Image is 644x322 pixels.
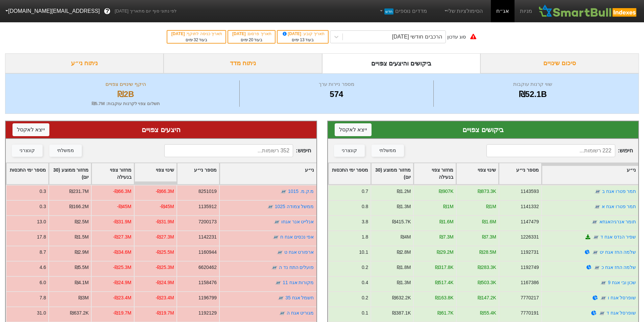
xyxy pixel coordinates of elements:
button: ממשלתי [372,145,404,157]
div: 1141332 [520,203,539,210]
div: 0.2 [361,294,368,301]
div: מספר ניירות ערך [241,80,432,88]
div: תאריך כניסה לתוקף : [171,31,222,37]
img: tase link [592,234,599,241]
a: הסימולציות שלי [440,4,486,18]
div: -₪66.3M [156,188,174,195]
div: ₪231.7M [69,188,89,195]
div: ₪1.3M [397,279,411,286]
a: תומר אנרגיהאגחא [599,219,636,224]
div: -₪24.9M [156,279,174,286]
div: 6620462 [198,264,217,271]
div: -₪66.3M [113,188,131,195]
img: tase link [272,234,279,241]
div: ניתוח מדד [164,53,322,73]
img: tase link [275,279,282,286]
span: לפי נתוני סוף יום מתאריך [DATE] [115,8,176,15]
div: ₪29.2M [436,249,453,256]
div: ₪907K [439,188,453,195]
div: Toggle SortBy [414,163,456,184]
div: 6.0 [40,279,46,286]
div: ₪7.3M [482,233,496,241]
img: SmartBull [538,4,639,18]
img: tase link [594,188,601,195]
div: 7770217 [520,294,539,301]
div: Toggle SortBy [456,163,498,184]
div: 31.0 [37,309,46,317]
a: מגוריט אגח ה [287,310,314,316]
div: ₪3M [78,294,89,301]
img: tase link [594,203,600,210]
div: ₪415.7K [392,218,411,225]
div: ₪55.4K [480,309,496,317]
div: ₪1.6M [439,218,453,225]
div: ₪517.4K [435,279,453,286]
div: ₪5.5M [75,264,89,271]
img: tase link [267,203,274,210]
img: tase link [271,264,278,271]
div: 0.1 [361,309,368,317]
div: -₪27.3M [113,233,131,241]
span: חדש [384,8,393,15]
button: ייצא לאקסל [335,123,372,136]
a: שכון ובי אגח 9 [608,280,636,285]
span: [DATE] [171,31,186,36]
div: ₪1.2M [397,188,411,195]
div: 10.1 [359,249,368,256]
img: tase link [278,295,284,301]
a: מדדים נוספיםחדש [376,4,430,18]
div: Toggle SortBy [135,163,176,184]
div: היצעים צפויים [13,125,310,135]
div: -₪25.3M [156,264,174,271]
div: 4.6 [40,264,46,271]
a: שופרסל אגח ו [607,295,636,300]
a: אפי נכסים אגח ח [280,234,314,240]
div: 1192749 [520,264,539,271]
div: 7.8 [40,294,46,301]
div: קונצרני [342,147,357,154]
div: ₪1.6M [482,218,496,225]
div: ₪2.9M [75,249,89,256]
div: ₪283.3K [477,264,496,271]
div: ₪28.5M [479,249,496,256]
div: ₪873.3K [477,188,496,195]
div: -₪27.3M [156,233,174,241]
div: 7200173 [198,218,217,225]
div: תאריך קובע : [281,31,325,37]
span: 20 [249,38,253,42]
div: 3.8 [361,218,368,225]
span: 32 [194,38,198,42]
img: tase link [279,310,286,317]
div: ₪4M [401,233,411,241]
div: 7770191 [520,309,539,317]
div: ניתוח ני״ע [5,53,164,73]
div: ₪166.2M [69,203,89,210]
div: -₪19.7M [156,309,174,317]
div: ₪503.3K [477,279,496,286]
img: tase link [600,295,606,301]
div: ממשלתי [57,147,74,154]
div: הרכבים חודשי [DATE] [392,33,442,41]
span: [DATE] [282,31,303,36]
a: אנלייט אנר אגחו [281,219,314,224]
div: Toggle SortBy [371,163,413,184]
div: -₪31.9M [113,218,131,225]
input: 352 רשומות... [164,144,293,157]
div: 0.3 [40,203,46,210]
div: ₪637.2K [70,309,89,317]
div: תשלום צפוי לקרנות עוקבות : ₪5.7M [14,100,238,107]
div: ₪163.8K [435,294,453,301]
div: ₪4.1M [75,279,89,286]
div: 1158476 [198,279,217,286]
button: קונצרני [12,145,43,157]
div: Toggle SortBy [6,163,48,184]
div: Toggle SortBy [49,163,91,184]
div: -₪23.4M [113,294,131,301]
div: 1142231 [198,233,217,241]
div: ביקושים והיצעים צפויים [322,53,481,73]
img: tase link [591,219,598,225]
div: תאריך פרסום : [232,31,271,37]
span: [DATE] [232,31,247,36]
span: חיפוש : [164,144,311,157]
div: 1143593 [520,188,539,195]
